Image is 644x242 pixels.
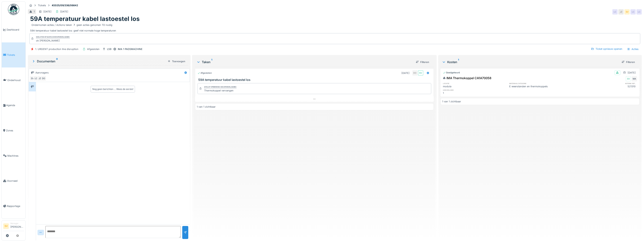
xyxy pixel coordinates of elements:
[418,70,423,76] div: SV
[32,59,166,64] div: Documenten
[401,71,410,75] div: [DATE]
[7,204,24,208] span: Rapportage
[625,46,640,52] div: Acties
[7,179,24,183] span: Voorraad
[36,36,70,38] div: Gesloten op [DATE] door [PERSON_NAME]
[618,9,624,15] div: JZ
[2,143,25,168] a: Machines
[34,10,35,13] div: 1
[630,9,636,15] div: LC
[624,9,630,15] div: SV
[87,47,100,51] div: Afgesloten
[7,78,24,82] span: Onderhoud
[2,194,25,219] a: Rapportage
[31,23,112,27] div: Ondernomen acties / Actions taken geen acties genomen TD nodig
[443,82,507,85] h6: locatie
[632,76,637,81] div: MA
[636,9,642,15] div: LC
[10,222,24,230] li: [PERSON_NAME]
[2,17,25,42] a: Dashboard
[30,15,140,22] h1: 59A temperatuur kabel lastoestel los
[3,222,24,231] a: SV Manager[PERSON_NAME]
[197,105,216,109] div: 1 van 1 zichtbaar
[30,23,639,32] div: 59A temperatuur kabel lastoestel los: geef niet normale hoge temperaturen
[7,53,24,57] span: Tickets
[6,103,24,107] span: Agenda
[443,91,507,95] div: 1
[2,93,25,118] a: Agenda
[412,70,418,76] div: DO
[7,154,24,158] span: Machines
[443,85,507,88] div: modula
[2,168,25,194] a: Voorraad
[198,78,432,82] h3: 59A temperatuur kabel lastoestel los
[30,76,35,81] div: SV
[612,9,618,15] div: LC
[118,47,142,51] div: IMA 1 PADSMACHINE
[2,118,25,143] a: Zones
[60,10,68,13] div: [DATE]
[33,76,39,81] div: LC
[442,60,619,64] div: Kosten
[573,82,637,85] h6: interne ref.
[414,60,431,65] div: Filteren
[166,59,187,64] div: Toevoegen
[443,71,460,74] div: Goedgekeurd
[8,4,19,15] img: Badge_color-CXgf-gQk.svg
[36,39,70,42] div: ok [PERSON_NAME]
[509,82,573,85] h6: materiaalcategorie
[107,47,111,51] div: L59
[6,129,24,132] span: Zones
[35,71,49,74] div: Aanvragers
[50,4,80,7] strong: #2025/09/336/06642
[197,60,413,64] div: Taken
[204,89,236,92] div: Thermokoppel vervangen
[443,89,507,91] h6: hoeveelheid
[509,85,573,88] div: E weerstanden en thermokoppels
[626,76,631,81] div: SV
[628,71,636,74] div: [DATE]
[590,46,624,51] div: Ticket opnieuw openen
[37,76,42,81] div: JZ
[211,60,212,64] sup: 1
[7,28,24,31] span: Dashboard
[443,76,491,80] div: IMA Thermokoppel CA1A70058
[35,47,78,51] div: 1. URGENT production line disruption
[10,222,24,225] div: Manager
[3,223,9,229] li: SV
[38,4,46,7] div: Tickets
[2,67,25,93] a: Onderhoud
[573,85,637,88] div: 521310
[2,42,25,68] a: Tickets
[442,100,461,103] div: 1 van 1 zichtbaar
[204,86,236,88] div: Afsluit opmerking van [PERSON_NAME]
[620,60,636,65] div: Filteren
[92,87,133,91] div: Nog geen berichten … Wees de eerste!
[198,71,212,75] div: Afgesloten
[41,76,46,81] div: DO
[458,60,459,64] sup: 1
[56,59,58,64] sup: 0
[43,10,51,13] div: [DATE]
